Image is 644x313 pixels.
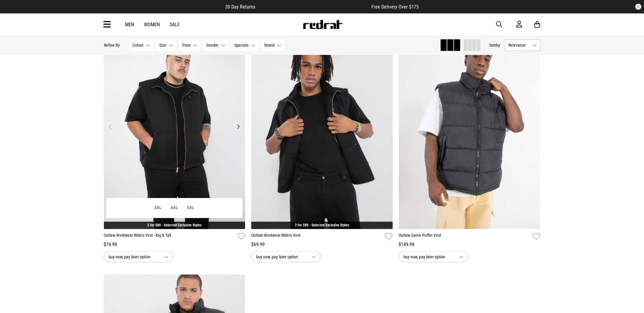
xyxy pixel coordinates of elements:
img: Outlaw Workwear Riders Vest - Big & Tall in Black [104,31,245,229]
a: Men [125,22,134,27]
a: Sale [170,22,180,27]
span: buy now, pay later option [256,253,307,261]
button: 4XL [166,203,183,214]
span: Gender [207,43,219,48]
a: 2 for $80 - Selected Exclusive Styles [295,223,349,227]
button: Specials [231,39,259,51]
iframe: Customer reviews powered by Trustpilot [268,4,359,10]
a: 2 for $80 - Selected Exclusive Styles [147,223,201,227]
button: Sortby [490,41,500,49]
button: Price [179,39,201,51]
div: $69.99 [251,241,393,248]
span: Size [159,43,166,48]
button: Open LiveChat chat widget [5,2,23,21]
span: Price [182,43,191,48]
button: Gender [203,39,229,51]
button: Brand [261,39,285,51]
span: by [496,43,500,48]
span: buy now, pay later option [404,253,454,261]
span: buy now, pay later option [109,253,160,261]
button: buy now, pay later option [251,251,321,262]
img: Redrat logo [303,20,343,29]
a: Women [144,22,160,27]
span: Brand [265,43,275,48]
p: Refine By [104,43,120,48]
span: Specials [235,43,249,48]
span: Free Delivery Over $175 [372,4,419,10]
a: Outlaw Game Puffer Vest [399,232,530,241]
span: Colour [132,43,143,48]
button: Relevance [505,39,540,51]
a: Outlaw Workwear Riders Vest [251,232,383,241]
img: Outlaw Workwear Riders Vest in Black [251,31,393,229]
button: 3XL [150,203,166,214]
a: Outlaw Workwear Riders Vest - Big & Tall [104,232,235,241]
img: Outlaw Game Puffer Vest in Black [399,31,540,229]
button: Size [156,39,176,51]
div: $149.99 [399,241,540,248]
span: 30 Day Returns [226,4,256,10]
span: Relevance [509,43,530,48]
button: buy now, pay later option [104,251,174,262]
div: $74.99 [104,241,245,248]
button: Previous [107,123,115,130]
button: 5XL [183,203,199,214]
button: Next [234,123,242,130]
button: Colour [129,39,153,51]
button: buy now, pay later option [399,251,469,262]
